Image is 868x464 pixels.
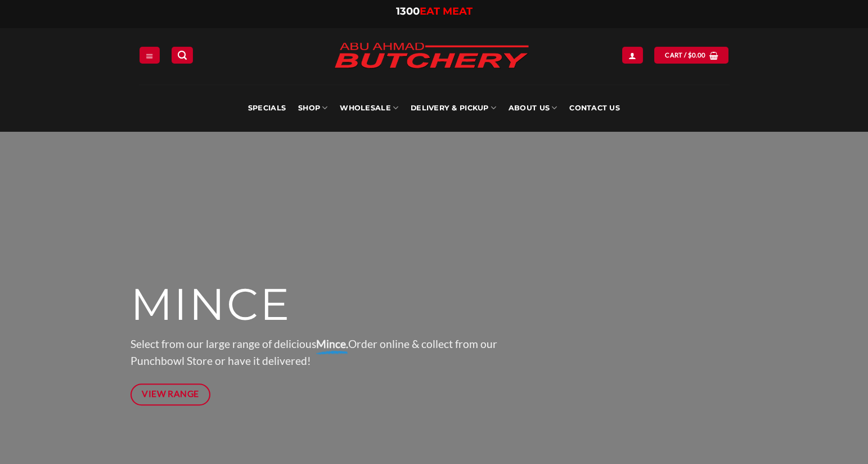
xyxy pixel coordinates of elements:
strong: Mince. [316,337,348,350]
a: View Range [131,383,211,405]
a: Contact Us [569,84,620,132]
a: SHOP [298,84,327,132]
a: Wholesale [340,84,398,132]
span: Cart / [665,50,705,60]
span: View Range [142,387,199,401]
img: Abu Ahmad Butchery [325,35,538,78]
a: 1300EAT MEAT [396,5,473,17]
a: Menu [140,47,160,63]
span: $ [688,50,692,60]
bdi: 0.00 [688,51,706,59]
a: Delivery & Pickup [411,84,496,132]
span: 1300 [396,5,420,17]
span: Select from our large range of delicious Order online & collect from our Punchbowl Store or have ... [131,337,497,368]
span: EAT MEAT [420,5,473,17]
a: About Us [509,84,557,132]
a: Login [622,47,642,63]
a: Search [172,47,193,63]
a: View cart [654,47,728,63]
a: Specials [248,84,286,132]
span: MINCE [131,278,291,332]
